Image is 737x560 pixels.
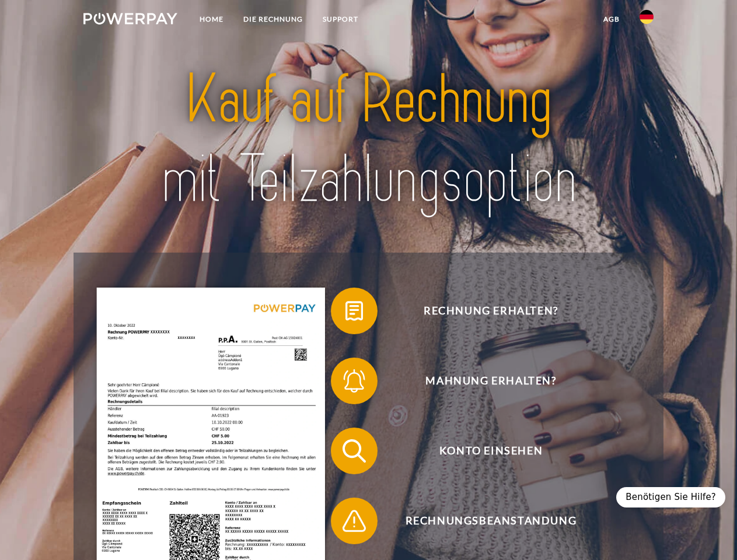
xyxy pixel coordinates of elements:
img: qb_search.svg [340,436,369,466]
img: logo-powerpay-white.svg [83,13,177,24]
button: Mahnung erhalten? [331,358,634,404]
img: title-powerpay_de.svg [111,56,626,223]
div: Benötigen Sie Hilfe? [616,487,725,508]
span: Rechnungsbeanstandung [348,498,634,544]
img: qb_bell.svg [340,366,369,395]
a: DIE RECHNUNG [233,9,313,30]
span: Konto einsehen [348,428,634,474]
span: Mahnung erhalten? [348,358,634,404]
a: Home [190,9,233,30]
button: Rechnung erhalten? [331,288,634,334]
span: Rechnung erhalten? [348,288,634,334]
button: Konto einsehen [331,428,634,474]
img: qb_warning.svg [340,506,369,535]
a: agb [593,9,630,30]
img: qb_bill.svg [340,296,369,325]
img: de [640,10,654,24]
a: SUPPORT [313,9,368,30]
button: Rechnungsbeanstandung [331,498,634,544]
